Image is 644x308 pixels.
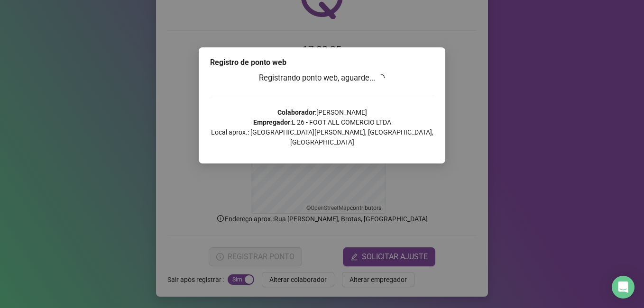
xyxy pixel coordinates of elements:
strong: Colaborador [277,109,315,116]
strong: Empregador [253,118,290,126]
div: Registro de ponto web [210,57,434,68]
p: : [PERSON_NAME] : L 26 - FOOT ALL COMERCIO LTDA Local aprox.: [GEOGRAPHIC_DATA][PERSON_NAME], [GE... [210,108,434,147]
h3: Registrando ponto web, aguarde... [210,72,434,84]
div: Open Intercom Messenger [612,276,635,299]
span: loading [377,74,385,82]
